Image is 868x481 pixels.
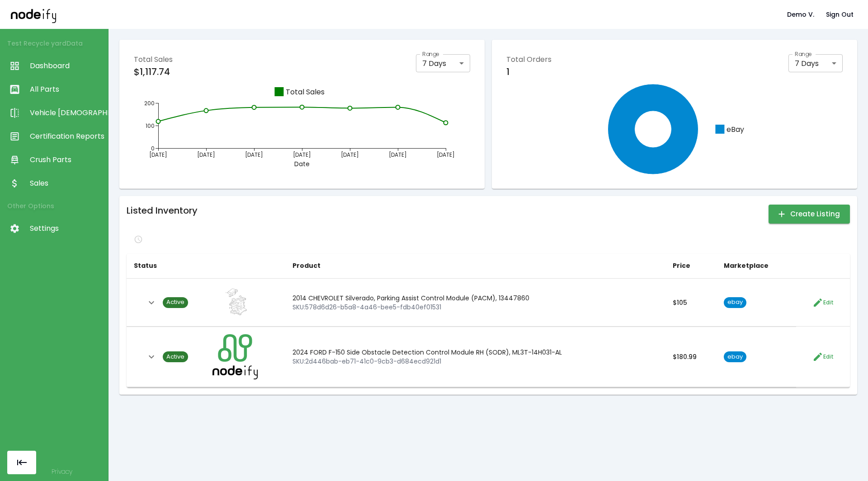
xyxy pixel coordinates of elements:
tspan: [DATE] [245,151,263,159]
a: Privacy [52,467,72,476]
button: Edit [810,295,836,310]
button: Sign Out [822,6,857,23]
label: Range [422,50,439,58]
tspan: [DATE] [341,151,359,159]
tspan: [DATE] [389,151,407,159]
h6: Product [292,261,658,271]
span: Active [163,353,188,361]
a: Active [159,297,188,308]
tspan: [DATE] [437,151,455,159]
p: Total Orders [506,54,552,65]
h6: Marketplace [724,261,788,271]
div: 7 Days [788,54,843,72]
tspan: Date [294,159,310,168]
span: Vehicle [DEMOGRAPHIC_DATA] [30,107,104,118]
tspan: [DATE] [149,151,167,159]
p: 2014 CHEVROLET Silverado, Parking Assist Control Module (PACM), 13447860 [292,294,658,303]
span: Active [163,298,188,307]
label: Range [795,50,812,58]
h6: Status [134,261,198,271]
a: ebay [724,298,746,307]
p: $ 105 [673,298,710,307]
span: ebay [724,353,746,361]
span: Certification Reports [30,131,104,142]
span: Sales [30,178,104,189]
span: Edit [823,352,834,361]
p: SKU: 2d446bab-eb71-41c0-9cb3-d684ecd921d1 [292,357,658,366]
p: Total Sales [134,54,173,65]
tspan: 100 [146,122,155,130]
button: Expand [144,349,159,364]
a: Active [159,351,188,362]
img: nodeify [11,6,56,23]
h6: $1,117.74 [134,67,173,77]
p: $ 180.99 [673,352,710,361]
h6: Listed Inventory [127,203,198,218]
button: Edit [810,349,836,364]
tspan: 200 [144,99,155,107]
span: All Parts [30,84,104,95]
span: Settings [30,223,104,234]
div: 7 Days [416,54,470,72]
button: Create Listing [769,205,850,224]
button: Expand [144,295,159,310]
a: ebay [724,352,746,361]
h6: Price [673,261,710,271]
span: Crush Parts [30,154,104,165]
tspan: [DATE] [197,151,215,159]
tspan: [DATE] [293,151,311,159]
span: Edit [823,298,834,307]
h6: 1 [506,67,552,77]
span: Dashboard [30,61,104,71]
p: SKU: 578d6d26-b5a8-4a46-bee5-fdb40ef01531 [292,303,658,312]
tspan: 0 [151,145,155,152]
img: listing image [212,286,258,319]
p: 2024 FORD F-150 Side Obstacle Detection Control Module RH (SODR), ML3T-14H031-AL [292,348,658,357]
button: Demo V. [783,6,818,23]
img: listing image [212,334,258,379]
